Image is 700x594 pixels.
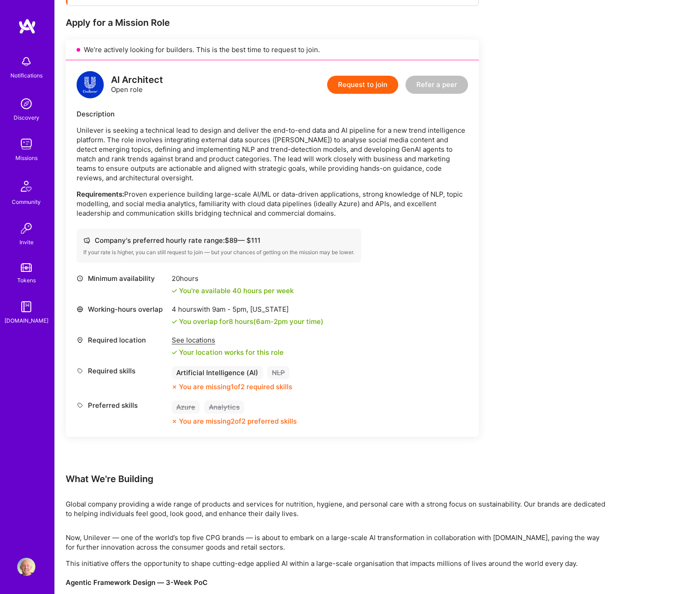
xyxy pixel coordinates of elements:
[17,95,35,113] img: discovery
[17,558,35,576] img: User Avatar
[172,366,263,379] div: Artificial Intelligence (AI)
[406,76,468,94] button: Refer a peer
[172,384,177,390] i: icon CloseOrange
[172,350,177,355] i: icon Check
[66,578,208,587] strong: Agentic Framework Design — 3-Week PoC
[15,558,38,576] a: User Avatar
[77,306,83,313] i: icon World
[172,288,177,294] i: icon Check
[111,75,163,85] div: AI Architect
[66,17,479,29] div: Apply for a Mission Role
[179,317,323,326] div: You overlap for 8 hours ( your time)
[77,401,167,410] div: Preferred skills
[66,39,479,60] div: We’re actively looking for builders. This is the best time to request to join.
[15,175,37,197] img: Community
[77,402,83,409] i: icon Tag
[267,366,290,379] div: NLP
[15,153,38,163] div: Missions
[17,53,35,71] img: bell
[179,382,292,391] div: You are missing 1 of 2 required skills
[5,316,48,325] div: [DOMAIN_NAME]
[172,348,284,357] div: Your location works for this role
[111,75,163,94] div: Open role
[77,337,83,343] i: icon Location
[172,274,294,283] div: 20 hours
[77,275,83,282] i: icon Clock
[179,416,297,426] div: You are missing 2 of 2 preferred skills
[77,109,468,119] div: Description
[172,401,200,414] div: Azure
[10,71,43,80] div: Notifications
[327,76,398,94] button: Request to join
[66,533,609,552] p: Now, Unilever — one of the world’s top five CPG brands — is about to embark on a large-scale AI t...
[77,71,104,98] img: logo
[83,236,354,245] div: Company's preferred hourly rate range: $ 89 — $ 111
[77,304,167,314] div: Working-hours overlap
[17,135,35,153] img: teamwork
[77,126,468,183] p: Unilever is seeking a technical lead to design and deliver the end-to-end data and AI pipeline fo...
[83,237,90,244] i: icon Cash
[17,219,35,237] img: Invite
[17,275,36,285] div: Tokens
[17,298,35,316] img: guide book
[14,113,39,122] div: Discovery
[77,367,83,374] i: icon Tag
[172,335,284,345] div: See locations
[83,249,354,256] div: If your rate is higher, you can still request to join — but your chances of getting on the missio...
[21,263,32,272] img: tokens
[19,237,34,247] div: Invite
[210,305,250,314] span: 9am - 5pm ,
[66,499,609,518] div: Global company providing a wide range of products and services for nutrition, hygiene, and person...
[256,317,288,326] span: 6am - 2pm
[172,319,177,324] i: icon Check
[18,18,36,34] img: logo
[204,401,244,414] div: Analytics
[77,366,167,376] div: Required skills
[66,559,609,587] p: This initiative offers the opportunity to shape cutting-edge applied AI within a large-scale orga...
[172,286,294,295] div: You're available 40 hours per week
[77,190,124,198] strong: Requirements:
[77,335,167,345] div: Required location
[172,304,323,314] div: 4 hours with [US_STATE]
[12,197,41,207] div: Community
[66,473,609,485] div: What We're Building
[77,274,167,283] div: Minimum availability
[77,189,468,218] p: Proven experience building large-scale AI/ML or data-driven applications, strong knowledge of NLP...
[172,419,177,424] i: icon CloseOrange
